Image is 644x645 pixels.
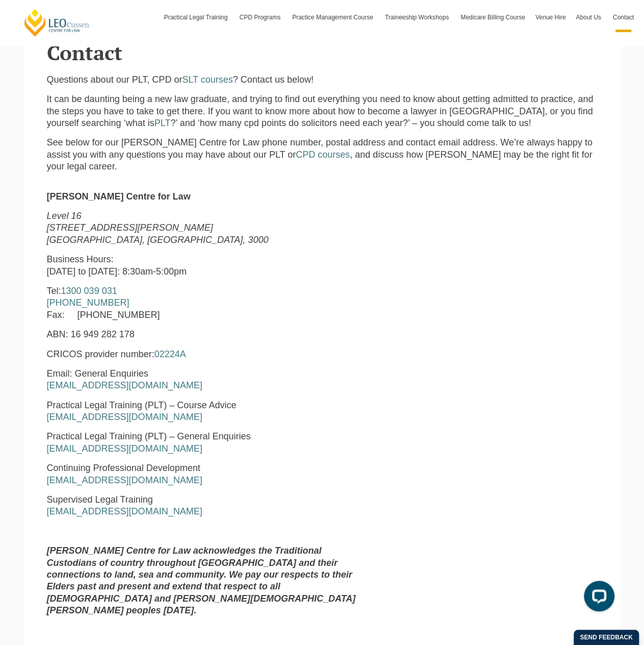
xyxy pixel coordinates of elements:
[47,235,269,245] em: [GEOGRAPHIC_DATA], [GEOGRAPHIC_DATA], 3000
[182,75,233,85] a: SLT courses
[47,191,191,202] strong: [PERSON_NAME] Centre for Law
[154,118,171,128] a: PLT
[47,506,202,516] a: [EMAIL_ADDRESS][DOMAIN_NAME]
[530,3,571,32] a: Venue Hire
[47,211,82,221] em: Level 16
[47,475,202,485] a: [EMAIL_ADDRESS][DOMAIN_NAME]
[287,3,380,32] a: Practice Management Course
[154,349,186,359] a: 02224A
[47,400,362,424] p: Practical Legal Training (PLT) – Course Advice
[47,41,598,64] h2: Contact
[47,545,356,615] strong: [PERSON_NAME] Centre for Law acknowledges the Traditional Custodians of country throughout [GEOGR...
[61,286,117,296] a: 1300 039 031
[47,431,251,441] span: Practical Legal Training (PLT) – General Enquiries
[47,462,362,486] p: Continuing Professional Development
[47,137,598,172] p: See below for our [PERSON_NAME] Centre for Law phone number, postal address and contact email add...
[47,329,362,340] p: ABN: 16 949 282 178
[47,368,362,392] p: Email: General Enquiries
[159,3,235,32] a: Practical Legal Training
[47,222,213,233] em: [STREET_ADDRESS][PERSON_NAME]
[47,380,202,390] a: [EMAIL_ADDRESS][DOMAIN_NAME]
[47,494,362,518] p: Supervised Legal Training
[234,3,287,32] a: CPD Programs
[455,3,530,32] a: Medicare Billing Course
[296,150,350,160] a: CPD courses
[47,297,130,308] a: [PHONE_NUMBER]
[47,254,362,278] p: Business Hours: [DATE] to [DATE]: 8:30am-5:00pm
[47,74,598,86] p: Questions about our PLT, CPD or ? Contact us below!
[571,3,607,32] a: About Us
[47,285,362,321] p: Tel: Fax: [PHONE_NUMBER]
[47,443,202,454] a: [EMAIL_ADDRESS][DOMAIN_NAME]
[47,412,202,422] a: [EMAIL_ADDRESS][DOMAIN_NAME]
[380,3,455,32] a: Traineeship Workshops
[23,8,91,37] a: [PERSON_NAME] Centre for Law
[608,3,639,32] a: Contact
[47,93,598,129] p: It can be daunting being a new law graduate, and trying to find out everything you need to know a...
[576,577,619,619] iframe: LiveChat chat widget
[47,349,362,360] p: CRICOS provider number:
